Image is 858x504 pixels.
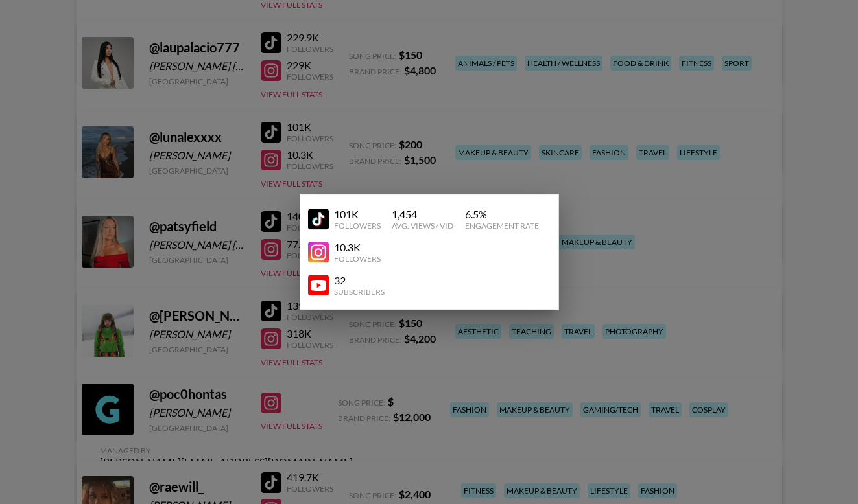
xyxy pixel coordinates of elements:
[334,274,385,287] div: 32
[334,287,385,297] div: Subscribers
[334,208,381,221] div: 101K
[308,242,329,262] img: YouTube
[392,221,453,231] div: Avg. Views / Vid
[308,209,329,229] img: YouTube
[334,221,381,231] div: Followers
[334,241,381,254] div: 10.3K
[334,254,381,264] div: Followers
[392,208,453,221] div: 1,454
[465,208,539,221] div: 6.5 %
[465,221,539,231] div: Engagement Rate
[308,275,329,295] img: YouTube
